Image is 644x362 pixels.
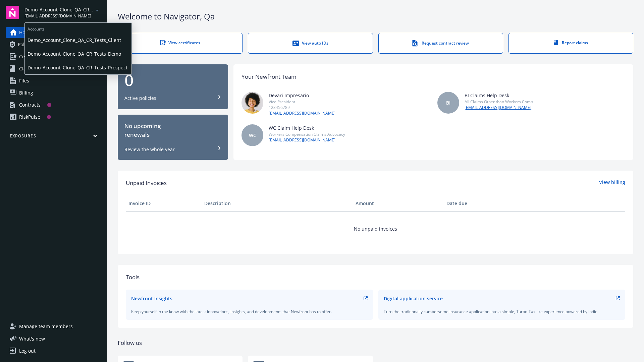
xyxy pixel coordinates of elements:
[353,195,444,212] th: Amount
[19,346,36,356] div: Log out
[131,309,368,314] div: Keep yourself in the know with the latest innovations, insights, and developments that Newfront h...
[249,132,256,139] span: WC
[465,105,533,111] a: [EMAIL_ADDRESS][DOMAIN_NAME]
[24,6,101,19] button: Demo_Account_Clone_QA_CR_Tests_Prospect[EMAIL_ADDRESS][DOMAIN_NAME]arrowDropDown
[19,75,29,86] span: Files
[465,99,533,105] div: All Claims Other than Workers Comp
[444,195,520,212] th: Date due
[28,61,129,74] span: Demo_Account_Clone_QA_CR_Tests_Prospect
[19,335,45,342] span: What ' s new
[126,179,167,187] span: Unpaid Invoices
[19,87,33,98] span: Billing
[118,115,228,160] button: No upcomingrenewalsReview the whole year
[6,335,56,342] button: What's new
[118,64,228,110] button: 0Active policies
[6,100,101,110] a: Contracts
[118,33,243,54] a: View certificates
[384,295,443,302] div: Digital application service
[392,40,489,47] div: Request contract review
[269,99,335,105] div: Vice President
[6,75,101,86] a: Files
[126,212,625,246] td: No unpaid invoices
[248,33,373,54] a: View auto IDs
[18,39,35,50] span: Policies
[446,99,450,106] span: BI
[241,72,297,81] div: Your Newfront Team
[124,72,221,88] div: 0
[599,179,625,187] a: View billing
[269,137,345,143] a: [EMAIL_ADDRESS][DOMAIN_NAME]
[19,51,44,62] span: Certificates
[24,13,93,19] span: [EMAIL_ADDRESS][DOMAIN_NAME]
[93,6,101,14] a: arrowDropDown
[28,33,129,47] span: Demo_Account_Clone_QA_CR_Tests_Client
[131,295,172,302] div: Newfront Insights
[262,40,359,47] div: View auto IDs
[241,92,263,114] img: photo
[269,124,345,131] div: WC Claim Help Desk
[25,23,131,33] span: Accounts
[269,105,335,110] div: 123456789
[6,133,101,141] button: Exposures
[124,146,175,153] div: Review the whole year
[6,39,101,50] a: Policies
[19,100,41,110] div: Contracts
[126,195,202,212] th: Invoice ID
[378,33,503,54] a: Request contract review
[6,6,19,19] img: navigator-logo.svg
[384,309,620,314] div: Turn the traditionally cumbersome insurance application into a simple, Turbo-Tax like experience ...
[131,40,229,46] div: View certificates
[118,11,633,22] div: Welcome to Navigator , Qa
[269,110,335,116] a: [EMAIL_ADDRESS][DOMAIN_NAME]
[202,195,353,212] th: Description
[124,122,221,139] div: No upcoming renewals
[465,92,533,99] div: BI Claims Help Desk
[118,339,633,347] div: Follow us
[269,131,345,137] div: Workers Compensation Claims Advocacy
[19,321,73,332] span: Manage team members
[19,63,34,74] span: Claims
[6,63,101,74] a: Claims
[6,112,101,122] a: RiskPulse
[6,51,101,62] a: Certificates
[126,273,625,282] div: Tools
[6,87,101,98] a: Billing
[508,33,633,54] a: Report claims
[19,112,40,122] div: RiskPulse
[6,321,101,332] a: Manage team members
[124,95,156,102] div: Active policies
[24,6,93,13] span: Demo_Account_Clone_QA_CR_Tests_Prospect
[28,47,129,61] span: Demo_Account_Clone_QA_CR_Tests_Demo
[269,92,335,99] div: Devari Impresario
[19,27,32,38] span: Home
[522,40,620,46] div: Report claims
[6,27,101,38] a: Home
